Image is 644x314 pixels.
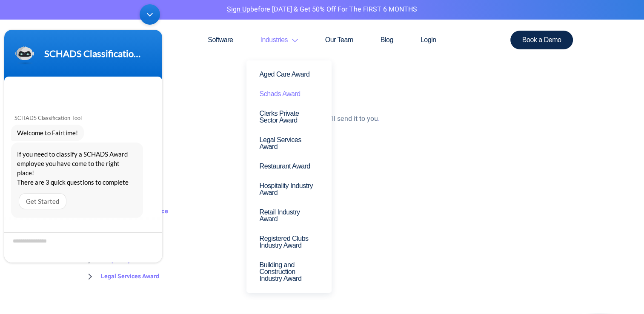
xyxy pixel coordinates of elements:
a: Book a Demo [510,31,573,49]
a: Software [194,20,246,60]
a: Building and Construction Industry Award [253,255,325,288]
a: Aged Care Award [253,65,325,84]
div: SCHADS Classification Tool [44,48,143,59]
a: Clerks Private Sector Award [253,104,325,130]
a: Clerks Award [84,284,136,300]
a: Retail Industry Award [253,203,325,229]
div: Get Started [19,193,66,209]
a: Blog [367,20,407,60]
span: Welcome to Fairtime! [17,128,78,137]
a: Legal Services Award [253,130,325,157]
div: SCHADS Classification Tool [14,114,82,121]
a: Sign Up [227,4,250,14]
a: . [378,114,380,124]
a: Hospitality Industry Award [253,176,325,203]
div: 12:04 PM [11,125,84,141]
span: Book a Demo [522,37,561,43]
a: Restaurant Award [253,157,325,176]
textarea: Choose an option [4,232,162,263]
a: Industries [246,20,311,60]
div: Minimize live chat window [140,4,160,25]
a: Our Team [312,20,367,60]
a: Login [407,20,450,60]
p: Enter your email and we’ll send it to you [258,114,561,125]
a: Legal Services Award [84,268,159,284]
a: Registered Clubs Industry Award [253,229,325,255]
p: before [DATE] & Get 50% Off for the FIRST 6 MONTHS [6,4,638,15]
div: If you need to classify a SCHADS Award employee you have come to the right place! There are 3 qui... [17,149,137,187]
a: Schads Award [253,84,325,104]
